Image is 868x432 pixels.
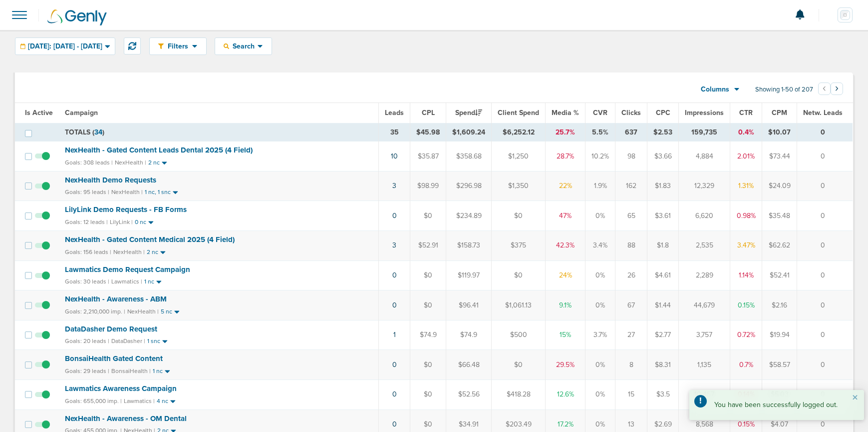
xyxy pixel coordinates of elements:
[392,211,397,220] a: 0
[546,230,585,260] td: 42.3%
[730,171,762,201] td: 1.31%
[65,294,167,303] span: NexHealth - Awareness - ABM
[492,290,546,320] td: $1,061.13
[65,188,109,196] small: Goals: 95 leads |
[144,278,154,285] small: 1 nc
[392,271,397,279] a: 0
[621,108,641,117] span: Clicks
[410,123,446,141] td: $45.98
[585,230,615,260] td: 3.4%
[679,141,730,171] td: 4,884
[65,205,187,214] span: LilyLink Demo Requests - FB Forms
[47,9,107,25] img: Genly
[762,260,797,290] td: $52.41
[647,379,679,409] td: $3.5
[615,141,647,171] td: 98
[492,123,546,141] td: $6,252.12
[65,414,187,423] span: NexHealth - Awareness - OM Dental
[797,379,853,409] td: 0
[647,123,679,141] td: $2.53
[110,218,133,225] small: LilyLink |
[797,141,853,171] td: 0
[755,85,813,94] span: Showing 1-50 of 207
[492,379,546,409] td: $418.28
[679,201,730,231] td: 6,620
[762,201,797,231] td: $35.48
[546,290,585,320] td: 9.1%
[392,420,397,428] a: 0
[730,260,762,290] td: 1.14%
[772,108,787,117] span: CPM
[762,320,797,350] td: $19.94
[164,42,192,50] span: Filters
[647,260,679,290] td: $4.61
[679,230,730,260] td: 2,535
[385,108,404,117] span: Leads
[585,201,615,231] td: 0%
[410,379,446,409] td: $0
[446,350,492,380] td: $66.48
[831,82,843,95] button: Go to next page
[422,108,435,117] span: CPL
[111,367,151,374] small: BonsaiHealth |
[585,123,615,141] td: 5.5%
[762,230,797,260] td: $62.62
[229,42,258,50] span: Search
[147,337,160,345] small: 1 snc
[585,260,615,290] td: 0%
[392,241,396,249] a: 3
[615,320,647,350] td: 27
[585,290,615,320] td: 0%
[410,141,446,171] td: $35.87
[730,379,762,409] td: 0.14%
[546,379,585,409] td: 12.6%
[546,320,585,350] td: 15%
[446,260,492,290] td: $119.97
[797,350,853,380] td: 0
[492,260,546,290] td: $0
[679,379,730,409] td: 10,457
[615,171,647,201] td: 162
[392,390,397,398] a: 0
[59,123,379,141] td: TOTALS ( )
[546,260,585,290] td: 24%
[392,301,397,309] a: 0
[135,218,146,226] small: 0 nc
[446,123,492,141] td: $1,609.24
[730,141,762,171] td: 2.01%
[679,171,730,201] td: 12,329
[492,171,546,201] td: $1,350
[615,123,647,141] td: 637
[492,320,546,350] td: $500
[111,278,142,285] small: Lawmatics |
[656,108,670,117] span: CPC
[492,350,546,380] td: $0
[730,290,762,320] td: 0.15%
[65,248,111,256] small: Goals: 156 leads |
[392,360,397,369] a: 0
[647,230,679,260] td: $1.8
[157,397,168,405] small: 4 nc
[797,320,853,350] td: 0
[797,230,853,260] td: 0
[113,248,145,255] small: NexHealth |
[615,201,647,231] td: 65
[65,145,253,154] span: NexHealth - Gated Content Leads Dental 2025 (4 Field)
[762,171,797,201] td: $24.09
[410,230,446,260] td: $52.91
[546,350,585,380] td: 29.5%
[679,350,730,380] td: 1,135
[593,108,607,117] span: CVR
[410,171,446,201] td: $98.99
[65,337,109,345] small: Goals: 20 leads |
[585,171,615,201] td: 1.9%
[65,354,163,363] span: BonsaiHealth Gated Content
[552,108,579,117] span: Media %
[65,159,113,166] small: Goals: 308 leads |
[647,350,679,380] td: $8.31
[762,379,797,409] td: $5.03
[446,201,492,231] td: $234.89
[393,330,396,339] a: 1
[25,108,53,117] span: Is Active
[446,379,492,409] td: $52.56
